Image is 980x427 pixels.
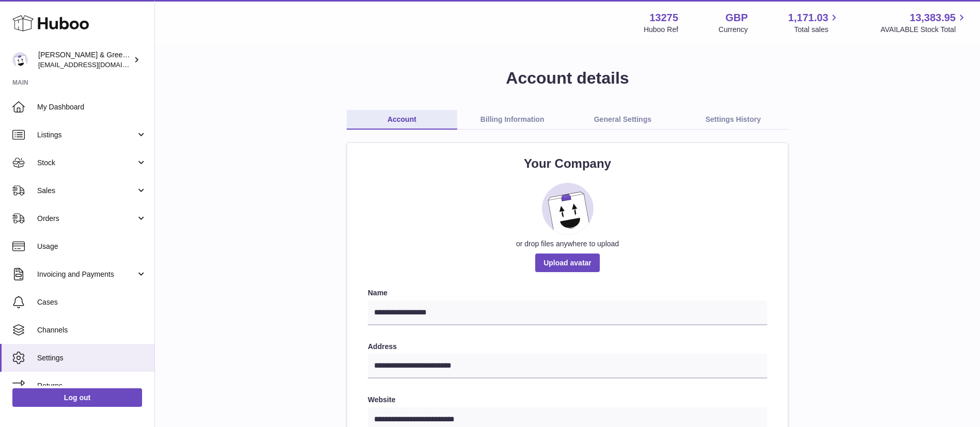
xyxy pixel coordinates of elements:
[37,186,136,196] span: Sales
[38,60,152,69] span: [EMAIL_ADDRESS][DOMAIN_NAME]
[535,254,600,272] span: Upload avatar
[880,11,968,35] a: 13,383.95 AVAILABLE Stock Total
[542,183,594,234] img: placeholder_image.svg
[910,11,956,25] span: 13,383.95
[719,25,748,35] div: Currency
[347,110,457,130] a: Account
[12,52,28,68] img: internalAdmin-13275@internal.huboo.com
[37,102,147,112] span: My Dashboard
[568,110,678,130] a: General Settings
[368,288,767,298] label: Name
[678,110,788,130] a: Settings History
[37,325,147,335] span: Channels
[788,11,829,25] span: 1,171.03
[644,25,678,35] div: Huboo Ref
[12,388,142,407] a: Log out
[368,342,767,352] label: Address
[725,11,748,25] strong: GBP
[794,25,840,35] span: Total sales
[37,158,136,168] span: Stock
[37,214,136,224] span: Orders
[37,381,147,391] span: Returns
[37,353,147,363] span: Settings
[880,25,968,35] span: AVAILABLE Stock Total
[172,67,963,89] h1: Account details
[457,110,568,130] a: Billing Information
[368,239,767,249] div: or drop files anywhere to upload
[368,155,767,172] h2: Your Company
[788,11,841,35] a: 1,171.03 Total sales
[368,395,767,405] label: Website
[37,242,147,251] span: Usage
[38,50,131,70] div: [PERSON_NAME] & Green Ltd
[37,270,136,279] span: Invoicing and Payments
[37,130,136,140] span: Listings
[649,11,678,25] strong: 13275
[37,297,147,307] span: Cases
